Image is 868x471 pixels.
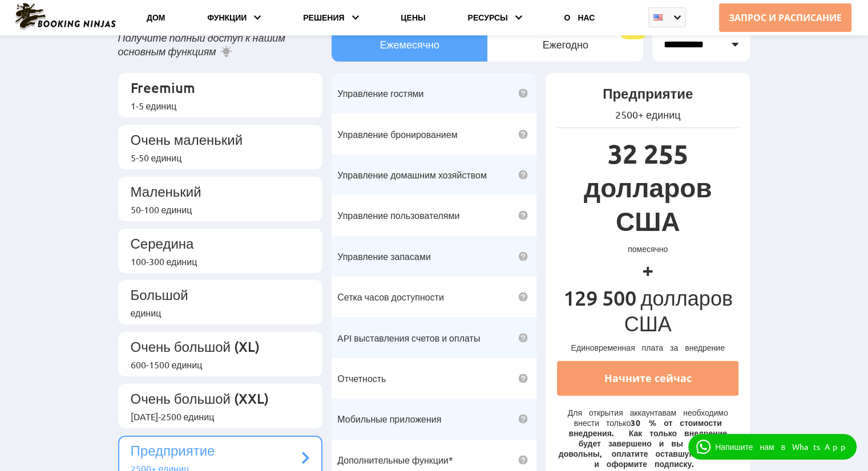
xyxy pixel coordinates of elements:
font: Ежемесячно [380,38,439,51]
img: значок помощи [518,292,528,302]
a: Начните сейчас [557,361,739,396]
font: 32 255 долларов США [584,137,712,237]
font: РЕШЕНИЯ [303,12,344,22]
img: значок помощи [518,129,528,139]
font: Единовременная плата за внедрение [571,342,724,352]
font: ЗАПРОС И РАСПИСАНИЕ [729,11,842,24]
font: Управление домашним хозяйством [337,169,487,180]
a: ЦЕНЫ [401,12,425,35]
font: 50-100 единиц [131,204,192,215]
font: РЕСУРСЫ [467,12,507,22]
font: Сетка часов доступности [337,291,444,302]
font: Большой [131,286,188,303]
font: Очень большой (XXL) [131,389,269,407]
font: Предприятие [603,84,693,102]
font: Управление пользователями [337,209,459,221]
font: единиц [131,307,162,318]
font: 1-5 единиц [131,100,177,111]
img: Логотип Booking Ninjas [14,2,116,31]
font: Ежегодно [543,38,588,51]
font: Мобильные приложения [337,413,441,424]
font: помесячно [628,243,668,254]
font: Freemium [131,79,195,96]
font: Управление гостями [337,87,423,99]
img: значок помощи [518,373,528,383]
font: 2500+ единиц [615,108,680,120]
img: значок помощи [518,170,528,180]
font: Для открытия аккаунта [568,407,663,417]
font: Дополнительные функции* [337,454,453,465]
font: Управление бронированием [337,128,457,140]
font: ДОМ [147,12,165,22]
img: значок помощи [518,333,528,343]
a: ДОМ [147,12,165,35]
font: 600-1500 единиц [131,359,203,370]
font: Середина [131,234,194,252]
font: Начните сейчас [604,371,692,385]
font: Предприятие [131,441,215,459]
img: значок помощи [518,210,528,220]
font: Очень большой (XL) [131,338,260,355]
font: 129 500 долларов США [563,285,732,336]
a: О НАС [564,12,595,35]
img: значок помощи [518,251,528,261]
font: 100-300 единиц [131,255,197,267]
a: Напишите нам в WhatsApp [688,434,857,460]
font: Напишите нам в WhatsApp [715,441,849,452]
img: значок помощи [518,455,528,465]
font: Очень маленький [131,131,243,148]
font: Управление запасами [337,250,431,262]
font: вам необходимо внести только [574,407,728,428]
font: Маленький [131,182,201,200]
font: API выставления счетов и оплаты [337,332,480,343]
font: О НАС [564,12,595,22]
font: ФУНКЦИИ [207,12,247,22]
font: Отчетность [337,372,386,384]
font: 30% от стоимости внедрения. Как только внедрение будет завершено и вы будете довольны, оплатите о... [559,417,737,469]
font: ЦЕНЫ [401,12,425,22]
img: значок помощи [518,414,528,424]
font: 5-50 единиц [131,152,182,163]
img: значок помощи [518,88,528,98]
font: + [642,257,653,282]
font: Получите полный доступ к нашим основным функциям [118,31,285,57]
font: [DATE]-2500 единиц [131,411,215,422]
